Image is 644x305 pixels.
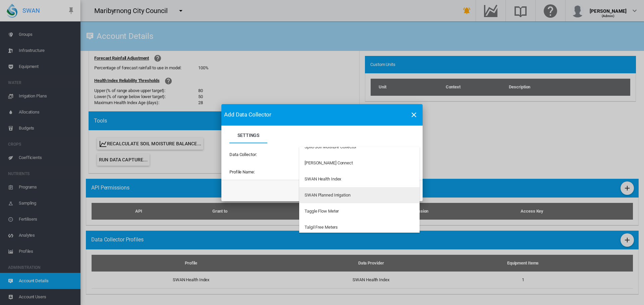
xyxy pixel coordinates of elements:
div: Talgil Free Meters [305,224,338,230]
div: Taggle Flow Meter [305,208,339,214]
div: [PERSON_NAME] Connect [305,160,353,166]
div: SWAN Health Index [305,176,341,182]
div: SWAN Planned Irrigation [305,192,351,198]
div: Spiio Soil Moisture Collector [305,144,357,150]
